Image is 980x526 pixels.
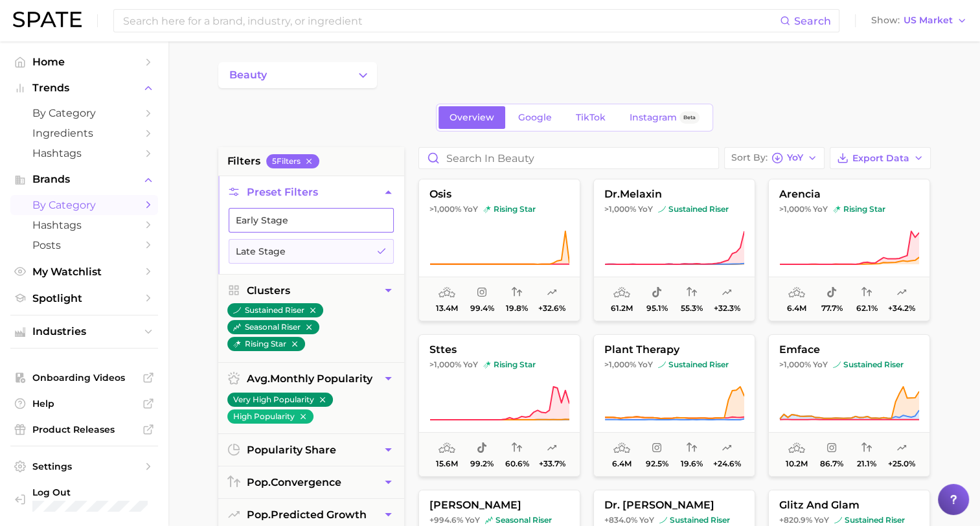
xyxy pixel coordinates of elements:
span: Clusters [247,284,290,297]
img: seasonal riser [485,516,493,524]
button: Clusters [218,275,404,306]
span: sustained riser [834,515,905,525]
img: rising star [833,205,841,213]
span: +32.3% [713,304,740,313]
img: seasonal riser [233,323,241,331]
a: InstagramBeta [619,106,711,129]
span: popularity predicted growth: Uncertain [896,440,907,456]
a: Onboarding Videos [10,368,158,387]
span: +24.6% [712,459,740,468]
a: Posts [10,235,158,255]
span: popularity convergence: Very Low Convergence [512,285,522,301]
button: arencia>1,000% YoYrising starrising star6.4m77.7%62.1%+34.2% [768,179,930,321]
button: Change Category [218,62,377,88]
span: 86.7% [820,459,843,468]
span: 21.1% [857,459,876,468]
a: by Category [10,195,158,215]
a: Overview [439,106,505,129]
a: Hashtags [10,143,158,163]
button: dr.melaxin>1,000% YoYsustained risersustained riser61.2m95.1%55.3%+32.3% [593,179,755,321]
span: 19.8% [506,304,528,313]
span: YoY [638,204,653,214]
span: popularity predicted growth: Uncertain [722,285,732,301]
span: glitz and glam [769,499,929,511]
img: rising star [233,340,241,348]
button: 5Filters [266,154,319,168]
span: Overview [450,112,494,123]
button: High Popularity [227,409,313,424]
abbr: popularity index [247,476,271,488]
img: SPATE [13,12,82,27]
span: popularity convergence: High Convergence [512,440,522,456]
span: YoY [814,515,829,525]
span: TikTok [576,112,606,123]
abbr: average [247,372,270,385]
span: sttes [419,344,580,356]
button: ShowUS Market [868,12,970,29]
span: 60.6% [505,459,529,468]
span: average monthly popularity: High Popularity [613,440,630,456]
span: +34.2% [888,304,915,313]
span: >1,000% [779,360,811,369]
span: Settings [32,461,136,472]
span: rising star [833,204,885,214]
img: sustained riser [658,205,666,213]
span: popularity share: TikTok [652,285,662,301]
img: sustained riser [833,361,841,369]
span: by Category [32,107,136,119]
button: Export Data [830,147,931,169]
span: YoY [465,515,480,525]
span: +820.9% [779,515,812,525]
span: filters [227,154,260,169]
button: sttes>1,000% YoYrising starrising star15.6m99.2%60.6%+33.7% [418,334,580,477]
span: popularity share: Instagram [477,285,487,301]
img: sustained riser [233,306,241,314]
span: YoY [463,360,478,370]
span: Sort By [731,154,768,161]
a: Ingredients [10,123,158,143]
span: popularity share: TikTok [826,285,837,301]
span: popularity predicted growth: Uncertain [547,285,557,301]
span: average monthly popularity: High Popularity [788,285,805,301]
span: 13.4m [436,304,458,313]
a: Product Releases [10,420,158,439]
button: Very High Popularity [227,393,333,407]
span: +33.7% [538,459,565,468]
span: Onboarding Videos [32,372,136,383]
span: 92.5% [645,459,668,468]
img: sustained riser [834,516,842,524]
button: pop.convergence [218,466,404,498]
span: seasonal riser [485,515,552,525]
span: predicted growth [247,509,367,521]
span: >1,000% [779,204,811,214]
span: Ingredients [32,127,136,139]
a: Settings [10,457,158,476]
a: My Watchlist [10,262,158,282]
span: YoY [813,360,828,370]
span: popularity predicted growth: Likely [896,285,907,301]
span: average monthly popularity: Very High Popularity [613,285,630,301]
span: Show [871,17,900,24]
span: My Watchlist [32,266,136,278]
span: Help [32,398,136,409]
span: 19.6% [681,459,703,468]
span: popularity convergence: Low Convergence [861,440,872,456]
span: +834.0% [604,515,637,525]
span: plant therapy [594,344,755,356]
span: rising star [483,204,536,214]
span: rising star [483,360,536,370]
span: average monthly popularity: High Popularity [788,440,805,456]
span: popularity convergence: High Convergence [861,285,872,301]
img: rising star [483,361,491,369]
a: Help [10,394,158,413]
span: popularity share: TikTok [477,440,487,456]
button: Preset Filters [218,176,404,208]
button: avg.monthly popularity [218,363,404,394]
button: Brands [10,170,158,189]
span: Search [794,15,831,27]
span: dr. [PERSON_NAME] [594,499,755,511]
span: Preset Filters [247,186,318,198]
button: sustained riser [227,303,323,317]
span: +994.6% [429,515,463,525]
span: sustained riser [658,360,729,370]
